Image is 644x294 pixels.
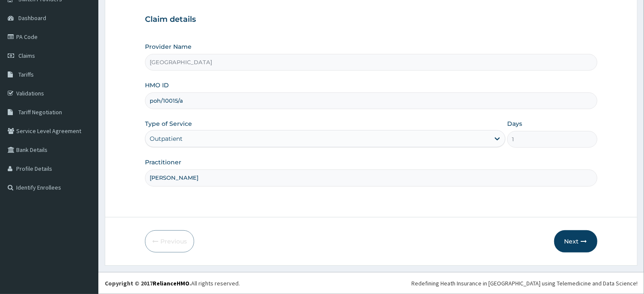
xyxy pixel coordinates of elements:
[507,119,522,128] label: Days
[145,158,181,166] label: Practitioner
[145,15,597,24] h3: Claim details
[145,42,192,51] label: Provider Name
[98,272,644,294] footer: All rights reserved.
[145,92,597,109] input: Enter HMO ID
[150,134,183,143] div: Outpatient
[145,230,194,252] button: Previous
[18,71,34,78] span: Tariffs
[105,279,191,287] strong: Copyright © 2017 .
[18,52,35,59] span: Claims
[153,279,189,287] a: RelianceHMO
[18,108,62,116] span: Tariff Negotiation
[145,81,169,89] label: HMO ID
[145,169,597,186] input: Enter Name
[554,230,597,252] button: Next
[18,14,46,22] span: Dashboard
[145,119,192,128] label: Type of Service
[411,279,638,288] div: Redefining Heath Insurance in [GEOGRAPHIC_DATA] using Telemedicine and Data Science!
